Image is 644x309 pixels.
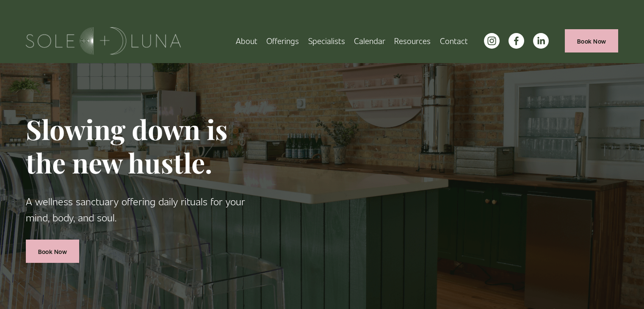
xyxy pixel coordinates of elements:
[26,193,270,226] p: A wellness sanctuary offering daily rituals for your mind, body, and soul.
[509,33,524,49] a: facebook-unauth
[26,113,270,179] h1: Slowing down is the new hustle.
[533,33,549,49] a: LinkedIn
[26,240,79,263] a: Book Now
[266,33,299,48] a: folder dropdown
[440,33,468,48] a: Contact
[26,27,181,55] img: Sole + Luna
[565,29,618,52] a: Book Now
[484,33,500,49] a: instagram-unauth
[394,34,431,47] span: Resources
[354,33,385,48] a: Calendar
[236,33,257,48] a: About
[394,33,431,48] a: folder dropdown
[266,34,299,47] span: Offerings
[308,33,345,48] a: Specialists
